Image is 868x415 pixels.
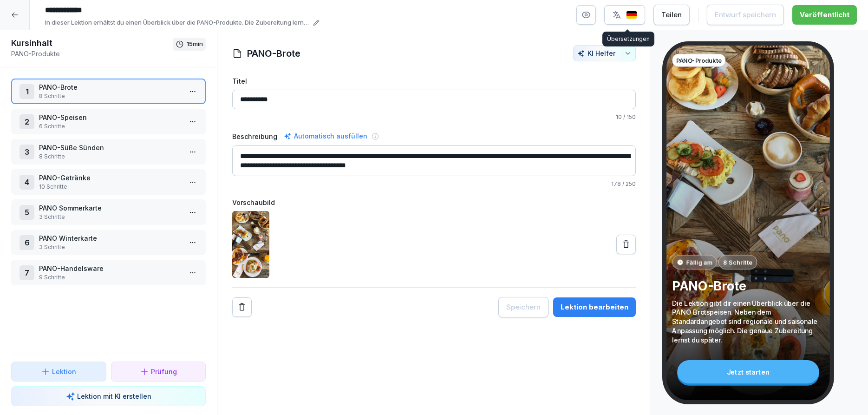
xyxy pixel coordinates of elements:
p: PANO-Brote [672,278,824,294]
button: Remove [232,297,252,317]
div: 4 [20,175,34,190]
button: Prüfung [111,362,206,382]
div: Entwurf speichern [715,10,776,20]
label: Vorschaubild [232,198,636,207]
p: PANO Winterkarte [39,233,182,243]
button: KI Helfer [573,45,636,61]
button: Veröffentlicht [792,5,857,25]
div: 4PANO-Getränke10 Schritte [11,169,206,195]
div: 3 [20,145,34,159]
div: 2PANO-Speisen6 Schritte [11,109,206,134]
button: Lektion [11,362,106,382]
p: PANO-Süße Sünden [39,143,182,152]
p: / 150 [232,113,636,121]
button: Lektion mit KI erstellen [11,386,206,406]
p: 8 Schritte [39,92,182,100]
div: Teilen [661,10,682,20]
div: 6 [20,235,34,250]
p: 9 Schritte [39,273,182,282]
p: PANO-Produkte [676,56,722,65]
div: 5 [20,205,34,220]
button: Entwurf speichern [707,5,784,25]
div: KI Helfer [577,49,632,57]
p: Die Lektion gibt dir einen Überblick über die PANO Brotspeisen. Neben dem Standardangebot sind re... [672,299,824,345]
div: 1 [20,84,34,99]
label: Beschreibung [232,132,277,141]
span: 10 [616,113,622,120]
div: Speichern [506,302,541,312]
h1: Kursinhalt [11,38,173,49]
img: r5honzps41hx9qiup73mrd0l.png [232,211,269,278]
p: PANO-Getränke [39,173,182,183]
div: Automatisch ausfüllen [282,131,369,142]
button: Teilen [653,5,690,25]
button: Lektion bearbeiten [553,297,636,317]
p: 8 Schritte [723,258,753,267]
div: 7 [20,265,34,280]
div: 6PANO Winterkarte3 Schritte [11,230,206,255]
div: 2 [20,114,34,129]
p: PANO-Speisen [39,112,182,122]
p: 15 min [187,40,203,49]
div: Übersetzungen [602,32,654,46]
p: 6 Schritte [39,122,182,131]
div: Jetzt starten [677,360,819,383]
p: PANO-Handelsware [39,263,182,273]
div: Veröffentlicht [800,10,849,20]
span: 178 [611,180,621,187]
button: Speichern [498,297,548,317]
label: Titel [232,76,636,86]
h1: PANO-Brote [247,46,300,60]
div: 5PANO Sommerkarte3 Schritte [11,199,206,225]
p: 10 Schritte [39,183,182,191]
p: 3 Schritte [39,243,182,251]
p: PANO Sommerkarte [39,203,182,213]
p: / 250 [232,180,636,188]
p: Lektion mit KI erstellen [77,391,151,401]
div: 7PANO-Handelsware9 Schritte [11,260,206,285]
p: 3 Schritte [39,213,182,221]
img: de.svg [626,11,637,20]
p: PANO-Produkte [11,49,173,59]
div: Lektion bearbeiten [561,302,628,312]
div: 3PANO-Süße Sünden8 Schritte [11,139,206,165]
p: Lektion [52,367,76,376]
p: In dieser Lektion erhältst du einen Überblick über die PANO-Produkte. Die Zubereitung lernst du s... [45,18,310,27]
p: Prüfung [151,367,177,376]
p: 8 Schritte [39,152,182,161]
div: 1PANO-Brote8 Schritte [11,79,206,104]
p: PANO-Brote [39,82,182,92]
p: Fällig am [686,258,712,267]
